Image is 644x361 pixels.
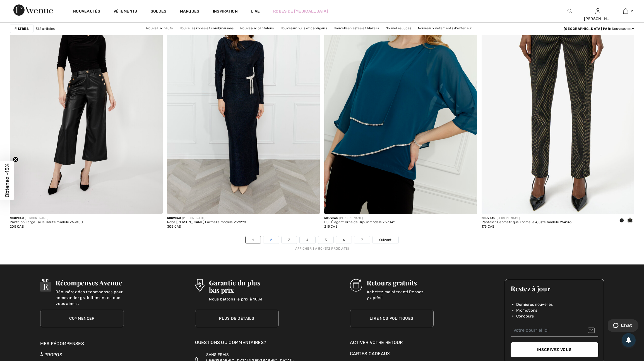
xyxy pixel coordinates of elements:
[516,313,534,319] span: Concours
[482,220,572,224] div: Pantalon Géométrique Formelle Ajusté modèle 254143
[626,216,634,225] div: Black/Gold
[251,8,260,14] a: Live
[10,225,24,228] span: 205 CA$
[167,220,246,224] div: Robe [PERSON_NAME] Formelle modèle 259298
[350,339,434,346] a: Activer votre retour
[10,216,24,220] span: Nouveau
[143,25,176,32] a: Nouveaux hauts
[40,279,51,292] img: Récompenses Avenue
[4,164,10,198] span: Obtenez -15%
[511,285,598,292] h3: Restez à jour
[151,9,167,15] a: Soldes
[56,279,124,286] h3: Récompenses Avenue
[350,350,434,357] a: Cartes Cadeaux
[114,9,137,15] a: Vêtements
[318,236,333,244] a: 5
[350,279,362,292] img: Retours gratuits
[331,25,382,32] a: Nouvelles vestes et blazers
[511,324,598,337] input: Votre courriel ici
[564,26,634,31] div: : Nouveautés
[631,9,633,14] span: 2
[10,246,634,251] div: Afficher 1 à 50 (312 produits)
[10,220,83,224] div: Pantalon Large Taille Haute modèle 253800
[373,236,398,244] a: Suivant
[336,236,352,244] a: 6
[324,220,395,224] div: Pull Élégant Orné de Bijoux modèle 259042
[482,216,572,220] div: [PERSON_NAME]
[367,279,433,286] h3: Retours gratuits
[367,289,433,300] p: Achetez maintenant! Pensez-y après!
[608,319,638,333] iframe: Ouvre un widget dans lequel vous pouvez chatter avec l’un de nos agents
[282,236,297,244] a: 3
[278,25,330,32] a: Nouveaux pulls et cardigans
[595,8,600,15] img: Mes infos
[383,25,414,32] a: Nouvelles jupes
[324,216,395,220] div: [PERSON_NAME]
[246,236,260,244] a: 1
[195,339,279,349] div: Questions ou commentaires?
[511,342,598,357] button: Inscrivez vous
[482,225,494,228] span: 175 CA$
[213,9,238,15] span: Inspiration
[595,8,600,14] a: Se connecter
[324,216,338,220] span: Nouveau
[167,216,246,220] div: [PERSON_NAME]
[273,8,328,14] a: Robes de [MEDICAL_DATA]
[180,9,200,15] a: Marques
[40,352,124,361] div: À propos
[56,289,124,300] p: Récupérez des recompenses pour commander gratuitement ce que vous aimez.
[584,16,611,22] div: [PERSON_NAME]
[40,310,124,327] a: Commencer
[623,8,628,15] img: Mon panier
[568,8,572,15] img: recherche
[324,225,337,228] span: 215 CA$
[167,216,181,220] span: Nouveau
[195,279,205,292] img: Garantie du plus bas prix
[237,25,277,32] a: Nouveaux pantalons
[263,236,279,244] a: 2
[379,237,392,242] span: Suivant
[209,279,279,293] h3: Garantie du plus bas prix
[354,236,369,244] a: 7
[482,216,496,220] span: Nouveau
[13,4,53,16] img: 1ère Avenue
[612,8,639,15] a: 2
[209,296,279,307] p: Nous battons le prix à 10%!
[13,157,18,162] button: Close teaser
[195,310,279,327] a: Plus de détails
[617,216,626,225] div: Black/Silver
[564,27,610,31] strong: [GEOGRAPHIC_DATA] par
[516,302,553,307] span: Dernières nouvelles
[10,236,634,251] nav: Page navigation
[10,216,83,220] div: [PERSON_NAME]
[40,341,84,346] a: Mes récompenses
[300,236,315,244] a: 4
[15,26,29,31] strong: Filtres
[73,9,100,15] a: Nouveautés
[167,225,181,228] span: 305 CA$
[350,310,434,327] a: Lire nos politiques
[516,307,537,313] span: Promotions
[415,25,475,32] a: Nouveaux vêtements d'extérieur
[36,26,55,31] span: 312 articles
[177,25,237,32] a: Nouvelles robes et combinaisons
